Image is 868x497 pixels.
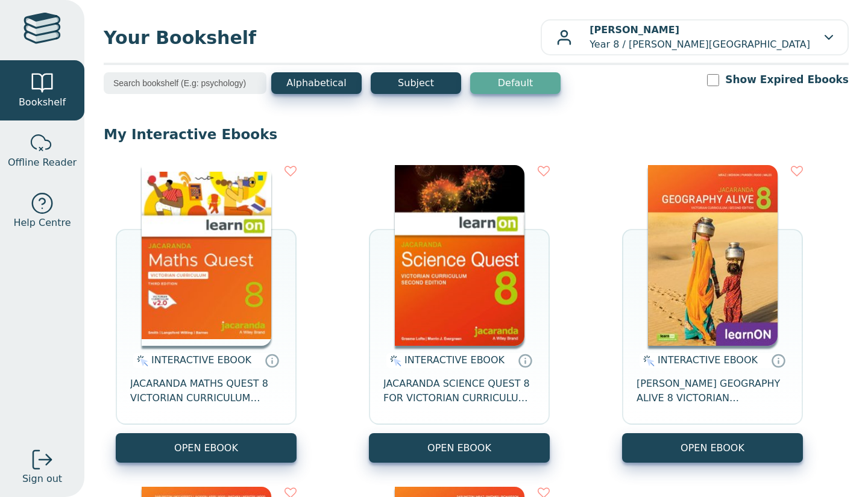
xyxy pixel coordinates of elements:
button: [PERSON_NAME]Year 8 / [PERSON_NAME][GEOGRAPHIC_DATA] [541,19,849,55]
a: Interactive eBooks are accessed online via the publisher’s portal. They contain interactive resou... [518,353,532,367]
span: Your Bookshelf [104,24,541,51]
span: Offline Reader [8,155,77,170]
p: Year 8 / [PERSON_NAME][GEOGRAPHIC_DATA] [590,23,810,52]
span: JACARANDA SCIENCE QUEST 8 FOR VICTORIAN CURRICULUM LEARNON 2E EBOOK [383,377,535,405]
img: 5407fe0c-7f91-e911-a97e-0272d098c78b.jpg [648,165,778,346]
b: [PERSON_NAME] [590,24,679,36]
span: JACARANDA MATHS QUEST 8 VICTORIAN CURRICULUM LEARNON EBOOK 3E [130,377,282,405]
label: Show Expired Ebooks [725,72,849,87]
button: Alphabetical [271,72,362,94]
span: INTERACTIVE EBOOK [658,354,758,366]
span: Help Centre [13,216,71,230]
button: Subject [371,72,461,94]
button: OPEN EBOOK [369,433,550,463]
img: interactive.svg [133,354,148,368]
span: [PERSON_NAME] GEOGRAPHY ALIVE 8 VICTORIAN CURRICULUM LEARNON EBOOK 2E [637,377,788,405]
a: Interactive eBooks are accessed online via the publisher’s portal. They contain interactive resou... [265,353,279,367]
button: Default [470,72,561,94]
span: Sign out [22,472,62,486]
img: interactive.svg [640,354,655,368]
p: My Interactive Ebooks [104,125,849,143]
span: INTERACTIVE EBOOK [151,354,251,366]
a: Interactive eBooks are accessed online via the publisher’s portal. They contain interactive resou... [771,353,785,367]
img: c004558a-e884-43ec-b87a-da9408141e80.jpg [142,165,271,346]
img: fffb2005-5288-ea11-a992-0272d098c78b.png [395,165,524,346]
span: INTERACTIVE EBOOK [404,354,505,366]
button: OPEN EBOOK [622,433,803,463]
img: interactive.svg [386,354,401,368]
span: Bookshelf [19,95,66,110]
input: Search bookshelf (E.g: psychology) [104,72,266,94]
button: OPEN EBOOK [116,433,297,463]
